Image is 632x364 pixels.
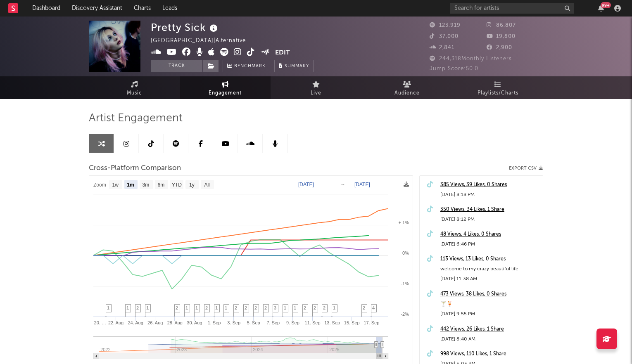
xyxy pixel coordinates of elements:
text: 0% [402,251,409,255]
div: welcome to my crazy beautiful life [440,264,539,274]
text: 11. Sep [305,320,321,325]
text: 1w [112,182,119,188]
button: Track [151,60,202,72]
span: 1 [215,305,218,310]
span: Jump Score: 50.0 [430,66,478,71]
div: Pretty Sick [151,21,220,34]
span: Live [311,88,321,98]
a: Engagement [180,76,271,99]
span: 4 [372,305,375,310]
div: [GEOGRAPHIC_DATA] | Alternative [151,36,255,46]
span: 1 [126,305,129,310]
text: 6m [158,182,165,188]
span: 1 [107,305,109,310]
text: 20. … [94,320,106,325]
text: + 1% [399,220,409,225]
span: 3 [274,305,276,310]
text: YTD [172,182,182,188]
span: 123,919 [430,23,461,28]
text: 1y [189,182,195,188]
text: 1. Sep [208,320,221,325]
text: 13. Sep [324,320,340,325]
button: Summary [274,60,314,72]
a: 442 Views, 26 Likes, 1 Share [440,324,539,334]
button: 99+ [598,5,604,12]
span: 244,318 Monthly Listeners [430,56,512,61]
div: 385 Views, 39 Likes, 0 Shares [440,180,539,190]
text: 30. Aug [187,320,202,325]
div: [DATE] 8:40 AM [440,334,539,344]
text: 1m [127,182,134,188]
a: 48 Views, 4 Likes, 0 Shares [440,229,539,239]
text: [DATE] [298,182,314,187]
span: 2,841 [430,45,454,50]
span: 1 [284,305,286,310]
text: 15. Sep [344,320,360,325]
span: 1 [294,305,296,310]
span: 1 [185,305,188,310]
text: → [340,182,345,187]
span: 2 [235,305,237,310]
a: Audience [361,76,452,99]
text: 26. Aug [147,320,163,325]
text: 28. Aug [167,320,183,325]
text: 5. Sep [247,320,260,325]
span: Engagement [209,88,242,98]
a: Playlists/Charts [452,76,543,99]
div: [DATE] 8:18 PM [440,190,539,200]
a: Music [89,76,180,99]
span: 1 [225,305,227,310]
text: -1% [401,281,409,286]
span: Cross-Platform Comparison [89,163,181,173]
span: 1 [146,305,149,310]
span: 37,000 [430,34,459,39]
span: Audience [394,88,420,98]
a: Live [271,76,361,99]
button: Edit [275,48,290,58]
div: [DATE] 8:12 PM [440,215,539,225]
div: 🍸🍹 [440,299,539,309]
span: Playlists/Charts [478,88,518,98]
a: Benchmark [223,60,270,72]
text: Zoom [93,182,106,188]
button: Export CSV [509,166,543,171]
span: 2 [136,305,139,310]
span: Music [127,88,142,98]
span: 2 [363,305,365,310]
text: 24. Aug [128,320,143,325]
input: Search for artists [450,3,574,14]
span: 2 [205,305,208,310]
span: 2 [314,305,316,310]
a: 473 Views, 38 Likes, 0 Shares [440,289,539,299]
text: 22. Aug [108,320,124,325]
span: 2 [264,305,267,310]
text: [DATE] [354,182,370,187]
text: 17. Sep [364,320,379,325]
span: 2 [304,305,306,310]
text: -2% [401,312,409,317]
div: [DATE] 11:38 AM [440,274,539,284]
span: Summary [285,64,309,69]
span: Artist Engagement [89,113,183,123]
span: 2,900 [487,45,512,50]
span: 2 [254,305,257,310]
span: 2 [176,305,178,310]
div: 99 + [601,2,611,8]
text: 3m [143,182,150,188]
span: 1 [195,305,198,310]
text: 3. Sep [227,320,240,325]
a: 350 Views, 34 Likes, 1 Share [440,205,539,215]
a: 998 Views, 110 Likes, 1 Share [440,349,539,359]
span: 19,800 [487,34,516,39]
text: All [204,182,209,188]
span: 86,807 [487,23,516,28]
a: 113 Views, 13 Likes, 0 Shares [440,254,539,264]
span: 2 [323,305,326,310]
text: 9. Sep [286,320,299,325]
